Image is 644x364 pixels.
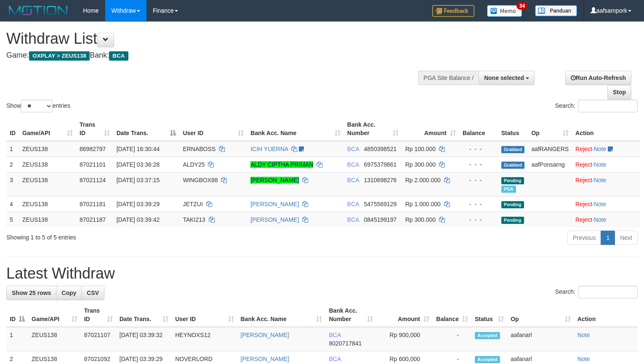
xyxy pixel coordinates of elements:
span: [DATE] 03:39:42 [117,216,160,223]
td: 2 [6,157,19,172]
span: Grabbed [501,146,525,153]
h1: Latest Withdraw [6,265,638,282]
td: [DATE] 03:39:32 [116,327,172,351]
span: Copy 5475569129 to clipboard [364,201,397,207]
th: Amount: activate to sort column ascending [402,117,459,141]
td: ZEUS138 [19,141,76,157]
th: Date Trans.: activate to sort column ascending [116,303,172,327]
td: ZEUS138 [19,157,76,172]
th: Bank Acc. Name: activate to sort column ascending [247,117,344,141]
a: Next [615,231,638,245]
span: Copy 4850398521 to clipboard [364,146,397,152]
img: MOTION_logo.png [6,4,70,17]
a: [PERSON_NAME] [250,177,299,183]
span: 87021181 [80,201,106,207]
span: 87021124 [80,177,106,183]
td: · [572,196,640,212]
span: [DATE] 03:39:29 [117,201,160,207]
span: Rp 300.000 [405,216,436,223]
span: Pending [501,217,524,224]
a: Reject [575,161,592,168]
img: Feedback.jpg [432,5,474,17]
span: [DATE] 16:30:44 [117,146,160,152]
a: Show 25 rows [6,286,56,300]
th: ID: activate to sort column descending [6,303,28,327]
a: 1 [601,231,615,245]
span: Pending [501,201,524,208]
span: [DATE] 03:37:15 [117,177,160,183]
label: Search: [555,286,638,298]
td: 1 [6,327,28,351]
span: BCA [347,146,359,152]
td: HEYNOXS12 [172,327,237,351]
a: [PERSON_NAME] [250,201,299,207]
a: Note [594,216,607,223]
td: ZEUS138 [19,212,76,227]
a: Reject [575,216,592,223]
a: Note [577,356,590,362]
td: · [572,157,640,172]
a: [PERSON_NAME] [250,216,299,223]
td: · [572,172,640,196]
td: 4 [6,196,19,212]
span: BCA [347,201,359,207]
div: - - - [463,215,495,224]
td: ZEUS138 [28,327,81,351]
span: WINGBOX88 [183,177,218,183]
td: ZEUS138 [19,172,76,196]
span: None selected [484,74,524,81]
div: PGA Site Balance / [418,71,479,85]
th: Op: activate to sort column ascending [528,117,572,141]
span: Rp 1.000.000 [405,201,441,207]
a: Stop [607,85,631,99]
img: panduan.png [535,5,577,16]
span: BCA [329,356,341,362]
th: Bank Acc. Name: activate to sort column ascending [237,303,326,327]
a: ICIH YUERNA [250,146,288,152]
span: Accepted [475,356,500,363]
span: Show 25 rows [12,290,51,296]
span: 87021101 [80,161,106,168]
th: Trans ID: activate to sort column ascending [76,117,113,141]
span: TAKI213 [183,216,205,223]
span: Rp 300.000 [405,161,436,168]
th: Date Trans.: activate to sort column descending [113,117,180,141]
a: Run Auto-Refresh [565,71,631,85]
a: Note [594,161,607,168]
span: Copy 6975379861 to clipboard [364,161,397,168]
a: Note [577,332,590,338]
span: CSV [87,290,99,296]
div: - - - [463,200,495,208]
th: Status: activate to sort column ascending [471,303,507,327]
span: BCA [347,161,359,168]
th: User ID: activate to sort column ascending [179,117,247,141]
th: Bank Acc. Number: activate to sort column ascending [344,117,402,141]
a: Note [594,201,607,207]
th: Op: activate to sort column ascending [507,303,574,327]
input: Search: [578,286,638,298]
span: BCA [329,332,341,338]
span: Copy 0845199197 to clipboard [364,216,397,223]
a: Copy [56,286,82,300]
th: Action [574,303,638,327]
td: aafRANGERS [528,141,572,157]
span: Copy [61,290,76,296]
th: Trans ID: activate to sort column ascending [81,303,116,327]
h4: Game: Bank: [6,51,421,60]
a: Previous [567,231,601,245]
span: Grabbed [501,162,525,169]
span: 86982797 [80,146,106,152]
th: Bank Acc. Number: activate to sort column ascending [325,303,376,327]
button: None selected [479,71,535,85]
a: CSV [81,286,104,300]
td: ZEUS138 [19,196,76,212]
td: - [433,327,471,351]
span: Accepted [475,332,500,339]
span: 87021187 [80,216,106,223]
input: Search: [578,100,638,112]
span: Copy 8020717841 to clipboard [329,340,362,347]
td: · [572,141,640,157]
span: Pending [501,177,524,184]
span: BCA [347,216,359,223]
img: Button%20Memo.svg [487,5,522,17]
